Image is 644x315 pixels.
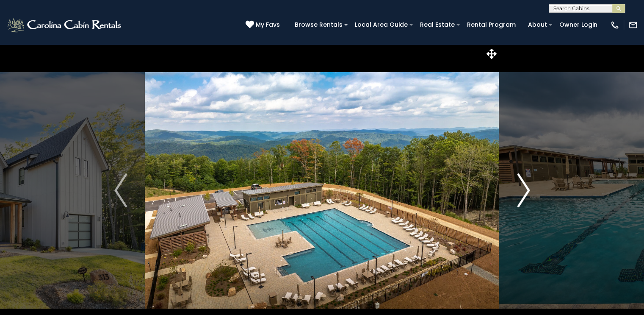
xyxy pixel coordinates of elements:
[610,20,619,30] img: phone-regular-white.png
[256,20,280,29] span: My Favs
[6,17,124,33] img: White-1-2.png
[555,18,602,31] a: Owner Login
[517,173,530,207] img: arrow
[351,18,412,31] a: Local Area Guide
[628,20,638,30] img: mail-regular-white.png
[416,18,459,31] a: Real Estate
[114,173,127,207] img: arrow
[524,18,551,31] a: About
[463,18,520,31] a: Rental Program
[246,20,282,30] a: My Favs
[290,18,347,31] a: Browse Rentals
